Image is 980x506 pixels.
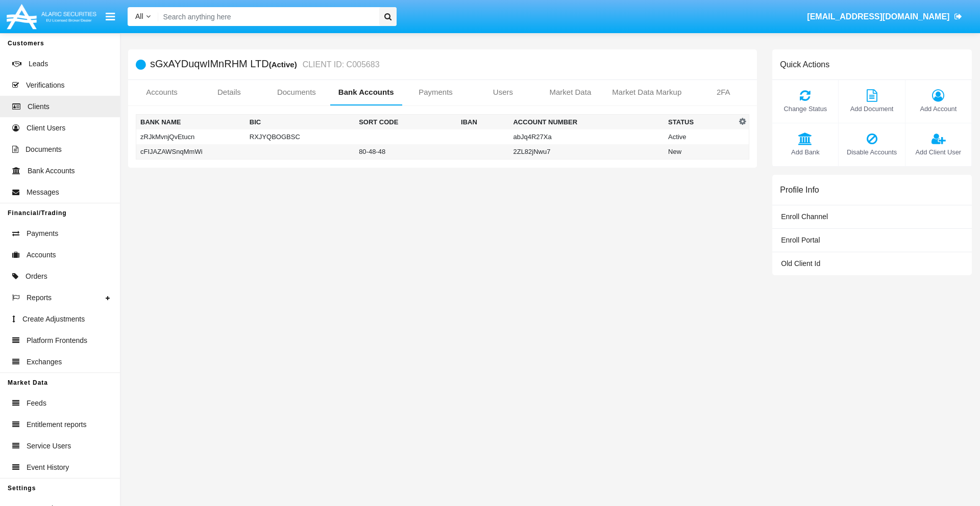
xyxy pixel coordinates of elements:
td: abJq4R27Xa [509,129,664,144]
span: All [135,12,143,20]
a: All [128,11,158,22]
a: Documents [263,80,330,104]
span: Old Client Id [781,259,820,268]
span: Reports [27,292,52,303]
span: Client Users [27,123,65,134]
th: Account Number [509,115,664,130]
span: Create Adjustments [22,314,85,325]
span: Add Document [844,104,899,114]
div: (Active) [269,59,300,70]
span: Entitlement reports [27,419,87,430]
span: Verifications [26,80,64,91]
span: Leads [29,59,48,69]
span: Documents [26,144,62,155]
a: Market Data [536,80,604,104]
td: 80-48-48 [355,144,457,159]
span: Add Bank [777,147,833,157]
th: Status [664,115,737,130]
a: Bank Accounts [330,80,402,104]
small: CLIENT ID: C005683 [300,61,380,69]
span: Exchanges [27,357,62,367]
span: Change Status [777,104,833,114]
td: zRJkMvnjQvEtucn [136,129,246,144]
td: New [664,144,737,159]
h6: Quick Actions [780,60,829,69]
span: Orders [26,271,47,282]
th: Bank Name [136,115,246,130]
td: Active [664,129,737,144]
span: Add Account [911,104,966,114]
span: Accounts [27,250,56,260]
span: Add Client User [911,147,966,157]
img: Logo image [5,2,98,32]
span: Disable Accounts [844,147,899,157]
a: Payments [402,80,470,104]
a: Users [469,80,536,104]
input: Search [158,7,376,26]
th: IBAN [457,115,509,130]
span: Messages [27,187,59,198]
td: 2ZL82jNwu7 [509,144,664,159]
a: 2FA [690,80,757,104]
td: cFIJAZAWSnqMmWi [136,144,246,159]
span: Platform Frontends [27,335,87,346]
th: BIC [246,115,355,130]
span: Event History [27,462,69,473]
h5: sGxAYDuqwIMnRHM LTD [150,59,380,70]
span: Bank Accounts [28,166,75,176]
a: Details [195,80,263,104]
span: Service Users [27,441,71,451]
span: Clients [28,101,50,112]
span: Enroll Channel [781,212,828,221]
span: Enroll Portal [781,236,820,244]
h6: Profile Info [780,185,819,195]
a: [EMAIL_ADDRESS][DOMAIN_NAME] [802,3,967,31]
span: Feeds [27,398,46,409]
span: [EMAIL_ADDRESS][DOMAIN_NAME] [807,12,949,21]
td: RXJYQBOGBSC [246,129,355,144]
a: Market Data Markup [604,80,690,104]
a: Accounts [128,80,195,104]
span: Payments [27,228,58,239]
th: Sort Code [355,115,457,130]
